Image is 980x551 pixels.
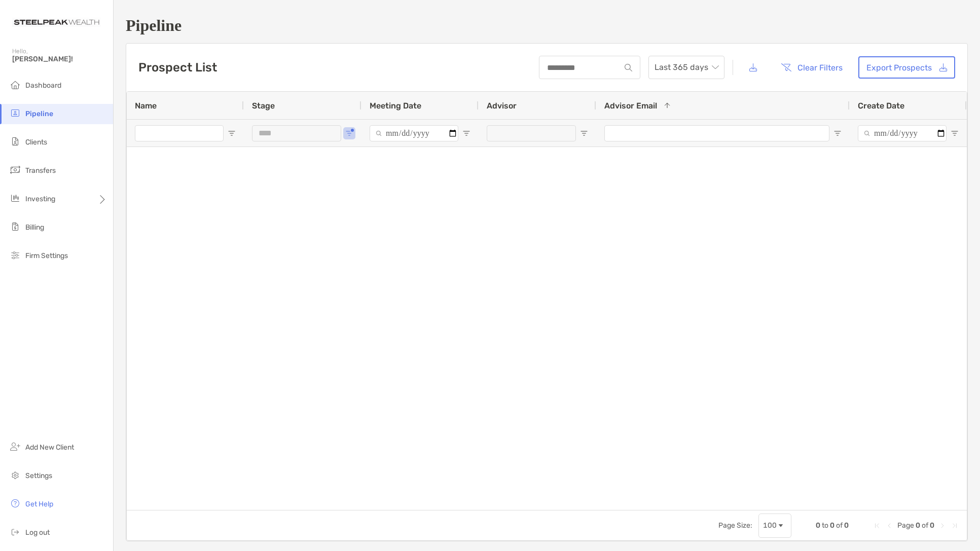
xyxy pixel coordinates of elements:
[345,129,353,137] button: Open Filter Menu
[930,521,934,530] span: 0
[938,522,947,530] div: Next Page
[718,521,752,530] div: Page Size:
[126,16,968,35] h1: Pipeline
[487,101,517,111] span: Advisor
[580,129,588,137] button: Open Filter Menu
[758,513,791,538] div: Page Size
[9,192,21,204] img: investing icon
[25,109,53,118] span: Pipeline
[9,221,21,233] img: billing icon
[135,101,157,111] span: Name
[830,521,834,530] span: 0
[25,223,44,232] span: Billing
[9,249,21,261] img: firm-settings icon
[836,521,843,530] span: of
[25,443,74,452] span: Add New Client
[138,60,217,75] h3: Prospect List
[462,129,470,137] button: Open Filter Menu
[951,522,959,530] div: Last Page
[625,64,632,71] img: input icon
[816,521,820,530] span: 0
[370,125,458,141] input: Meeting Date Filter Input
[370,101,421,111] span: Meeting Date
[858,101,904,111] span: Create Date
[25,81,61,90] span: Dashboard
[858,56,955,79] a: Export Prospects
[9,164,21,176] img: transfers icon
[25,138,47,146] span: Clients
[9,135,21,148] img: clients icon
[25,166,56,175] span: Transfers
[951,129,959,137] button: Open Filter Menu
[858,125,947,141] input: Create Date Filter Input
[897,521,914,530] span: Page
[885,522,893,530] div: Previous Page
[135,125,224,141] input: Name Filter Input
[763,521,777,530] div: 100
[822,521,828,530] span: to
[916,521,920,530] span: 0
[9,107,21,119] img: pipeline icon
[9,79,21,91] img: dashboard icon
[844,521,849,530] span: 0
[655,56,718,79] span: Last 365 days
[228,129,236,137] button: Open Filter Menu
[25,195,55,203] span: Investing
[25,528,50,537] span: Log out
[9,497,21,509] img: get-help icon
[9,469,21,481] img: settings icon
[604,125,829,141] input: Advisor Email Filter Input
[25,251,68,260] span: Firm Settings
[25,471,52,480] span: Settings
[773,56,850,79] button: Clear Filters
[12,4,101,41] img: Zoe Logo
[833,129,842,137] button: Open Filter Menu
[9,526,21,538] img: logout icon
[873,522,881,530] div: First Page
[9,440,21,453] img: add_new_client icon
[25,500,53,508] span: Get Help
[922,521,928,530] span: of
[252,101,275,111] span: Stage
[12,55,107,63] span: [PERSON_NAME]!
[604,101,657,111] span: Advisor Email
